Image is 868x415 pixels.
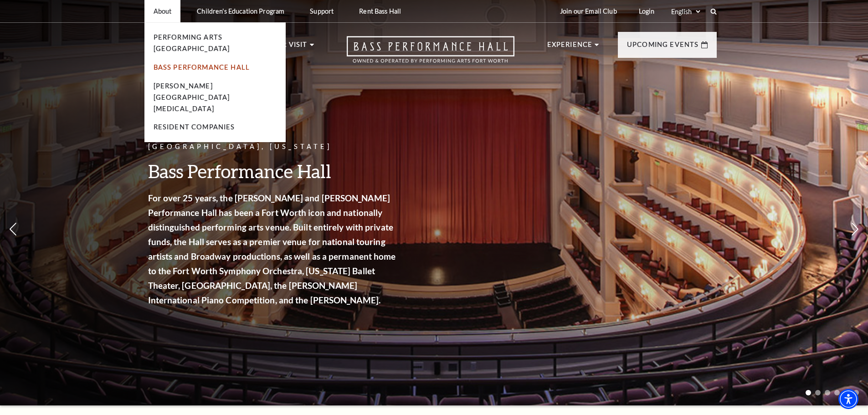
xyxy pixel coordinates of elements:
[310,7,334,15] p: Support
[154,7,172,15] p: About
[197,7,284,15] p: Children's Education Program
[148,193,396,305] strong: For over 25 years, the [PERSON_NAME] and [PERSON_NAME] Performance Hall has been a Fort Worth ico...
[838,389,858,409] div: Accessibility Menu
[154,82,230,113] a: [PERSON_NAME][GEOGRAPHIC_DATA][MEDICAL_DATA]
[154,123,235,131] a: Resident Companies
[359,7,401,15] p: Rent Bass Hall
[669,7,702,16] select: Select:
[154,33,230,52] a: Performing Arts [GEOGRAPHIC_DATA]
[627,39,699,56] p: Upcoming Events
[148,159,399,183] h3: Bass Performance Hall
[148,141,399,153] p: [GEOGRAPHIC_DATA], [US_STATE]
[314,36,547,72] a: Open this option
[547,39,593,56] p: Experience
[154,63,250,71] a: Bass Performance Hall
